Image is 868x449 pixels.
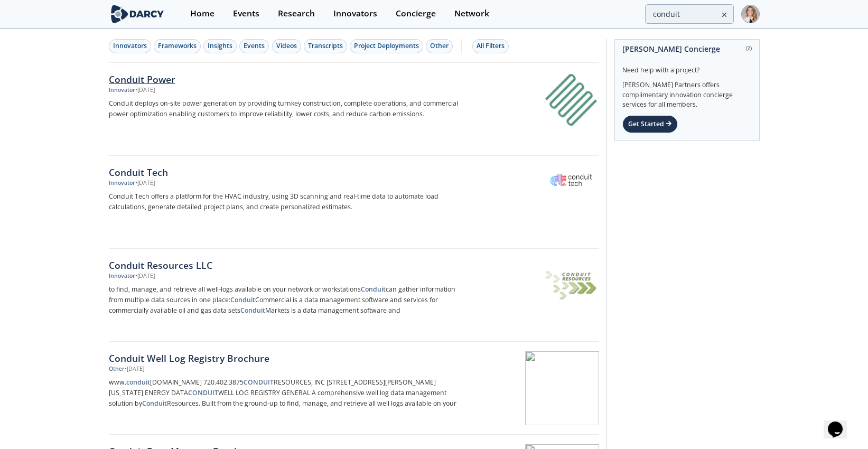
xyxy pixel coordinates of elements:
[135,179,155,188] div: • [DATE]
[109,365,125,373] div: Other
[304,39,347,53] button: Transcripts
[454,10,489,18] div: Network
[746,46,752,52] img: information.svg
[333,10,377,18] div: Innovators
[109,156,599,249] a: Conduit Tech Innovator •[DATE] Conduit Tech offers a platform for the HVAC industry, using 3D sca...
[109,5,166,23] img: logo-wide.svg
[109,39,151,53] button: Innovators
[158,41,197,51] div: Frameworks
[126,378,150,387] strong: conduit
[350,39,423,53] button: Project Deployments
[109,351,459,365] div: Conduit Well Log Registry Brochure
[622,115,678,133] div: Get Started
[188,388,218,397] strong: CONDUIT
[109,191,459,212] p: Conduit Tech offers a platform for the HVAC industry, using 3D scanning and real-time data to aut...
[240,306,265,315] strong: Conduit
[142,399,167,408] strong: Conduit
[230,295,255,304] strong: Conduit
[276,41,297,51] div: Videos
[109,165,459,179] div: Conduit Tech
[545,260,597,312] img: Conduit Resources LLC
[361,285,386,294] strong: Conduit
[109,284,459,316] p: to find, manage, and retrieve all well-logs available on your network or workstations can gather ...
[233,10,259,18] div: Events
[824,407,857,438] iframe: chat widget
[109,179,135,188] div: Innovator
[109,342,599,435] a: Conduit Well Log Registry Brochure Other •[DATE] www.conduit[DOMAIN_NAME] 720.402.3875CONDUITRESO...
[190,10,214,18] div: Home
[545,167,597,193] img: Conduit Tech
[472,39,509,53] button: All Filters
[545,74,597,126] img: Conduit Power
[109,72,459,86] div: Conduit Power
[278,10,315,18] div: Research
[239,39,269,53] button: Events
[208,41,232,51] div: Insights
[272,39,301,53] button: Videos
[622,40,752,58] div: [PERSON_NAME] Concierge
[109,63,599,156] a: Conduit Power Innovator •[DATE] Conduit deploys on-site power generation by providing turnkey con...
[244,41,265,51] div: Events
[396,10,436,18] div: Concierge
[109,98,459,119] p: Conduit deploys on-site power generation by providing turnkey construction, complete operations, ...
[308,41,343,51] div: Transcripts
[135,86,155,95] div: • [DATE]
[426,39,453,53] button: Other
[109,272,135,280] div: Innovator
[154,39,201,53] button: Frameworks
[354,41,419,51] div: Project Deployments
[125,365,144,373] div: • [DATE]
[622,75,752,110] div: [PERSON_NAME] Partners offers complimentary innovation concierge services for all members.
[109,249,599,342] a: Conduit Resources LLC Innovator •[DATE] to find, manage, and retrieve all well-logs available on ...
[109,377,459,409] p: www. [DOMAIN_NAME] 720.402.3875 RESOURCES, INC [STREET_ADDRESS][PERSON_NAME][US_STATE] ENERGY DAT...
[477,41,505,51] div: All Filters
[622,58,752,75] div: Need help with a project?
[741,5,760,23] img: Profile
[203,39,237,53] button: Insights
[113,41,147,51] div: Innovators
[109,86,135,95] div: Innovator
[430,41,449,51] div: Other
[645,4,734,24] input: Advanced Search
[244,378,274,387] strong: CONDUIT
[109,258,459,272] div: Conduit Resources LLC
[135,272,155,280] div: • [DATE]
